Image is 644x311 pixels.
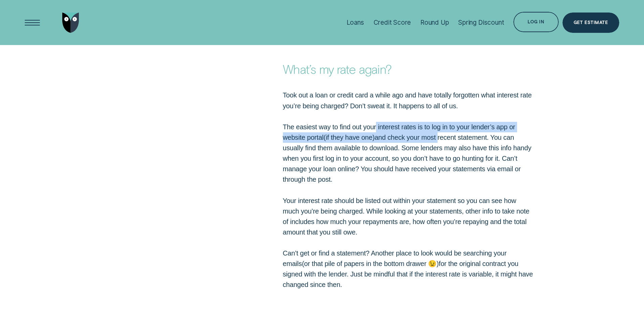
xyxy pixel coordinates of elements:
[324,134,326,141] span: (
[62,13,79,33] img: Wisr
[22,13,43,33] button: Open Menu
[513,12,558,32] button: Log in
[283,90,533,290] p: Took out a loan or credit card a while ago and have totally forgotten what interest rate you’re b...
[302,260,304,267] span: (
[372,134,374,141] span: )
[420,19,449,26] div: Round Up
[562,13,619,33] a: Get Estimate
[458,19,504,26] div: Spring Discount
[437,260,439,267] span: )
[347,19,364,26] div: Loans
[374,19,411,26] div: Credit Score
[283,61,392,76] strong: What’s my rate again?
